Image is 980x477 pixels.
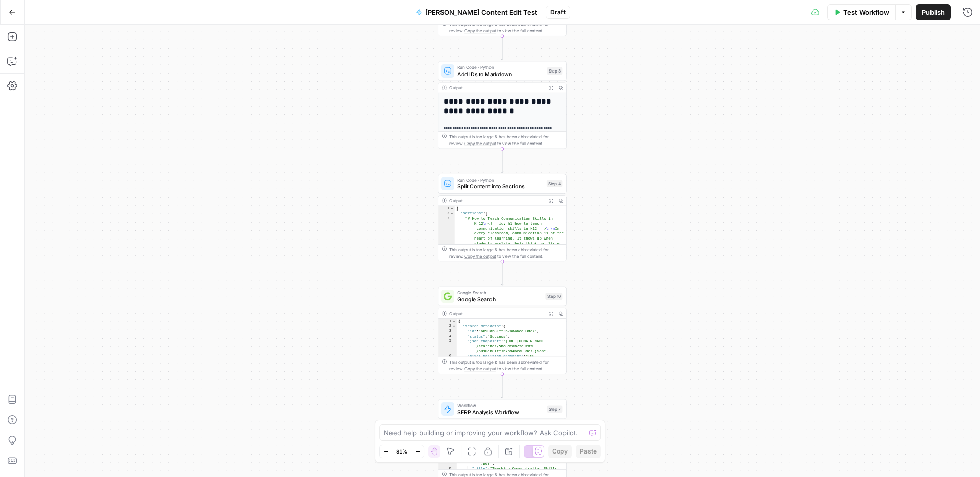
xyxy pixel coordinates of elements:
[410,4,544,20] button: [PERSON_NAME] Content Edit Test
[547,180,563,187] div: Step 4
[457,69,544,78] span: Add IDs to Markdown
[438,174,567,261] div: Run Code · PythonSplit Content into SectionsStep 4Output{ "sections":[ "# How to Teach Communicat...
[438,339,457,353] div: 5
[438,319,457,324] div: 1
[547,406,563,413] div: Step 7
[452,319,456,324] span: Toggle code folding, rows 1 through 58
[438,211,455,216] div: 2
[501,374,504,398] g: Edge from step_10 to step_7
[452,324,456,329] span: Toggle code folding, rows 2 through 12
[425,7,537,17] span: [PERSON_NAME] Content Edit Test
[438,333,457,339] div: 4
[438,353,457,373] div: 6
[449,197,544,204] div: Output
[457,64,544,70] span: Run Code · Python
[449,310,544,317] div: Output
[457,402,544,409] span: Workflow
[550,8,566,17] span: Draft
[457,408,544,416] span: SERP Analysis Workflow
[457,289,542,296] span: Google Search
[450,206,454,211] span: Toggle code folding, rows 1 through 5
[449,246,562,259] div: This output is too large & has been abbreviated for review. to view the full content.
[548,445,572,458] button: Copy
[438,324,457,329] div: 2
[450,211,454,216] span: Toggle code folding, rows 2 through 4
[580,447,597,456] span: Paste
[547,67,563,75] div: Step 3
[438,466,457,476] div: 6
[438,216,455,365] div: 3
[827,4,895,20] button: Test Workflow
[438,329,457,334] div: 3
[449,359,562,372] div: This output is too large & has been abbreviated for review. to view the full content.
[449,133,562,147] div: This output is too large & has been abbreviated for review. to view the full content.
[457,177,543,183] span: Run Code · Python
[396,447,407,456] span: 81%
[501,36,504,60] g: Edge from step_27 to step_3
[916,4,951,20] button: Publish
[464,366,496,371] span: Copy the output
[464,28,496,33] span: Copy the output
[576,445,601,458] button: Paste
[464,254,496,259] span: Copy the output
[922,7,945,17] span: Publish
[552,447,568,456] span: Copy
[438,287,567,374] div: Google SearchGoogle SearchStep 10Output{ "search_metadata":{ "id":"6890db81ff3b7ad46ed03dc7", "st...
[449,21,562,34] div: This output is too large & has been abbreviated for review. to view the full content.
[449,85,544,91] div: Output
[843,7,889,17] span: Test Workflow
[545,293,562,300] div: Step 10
[464,141,496,146] span: Copy the output
[501,261,504,285] g: Edge from step_4 to step_10
[457,295,542,303] span: Google Search
[438,206,455,211] div: 1
[457,182,543,190] span: Split Content into Sections
[501,149,504,173] g: Edge from step_3 to step_4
